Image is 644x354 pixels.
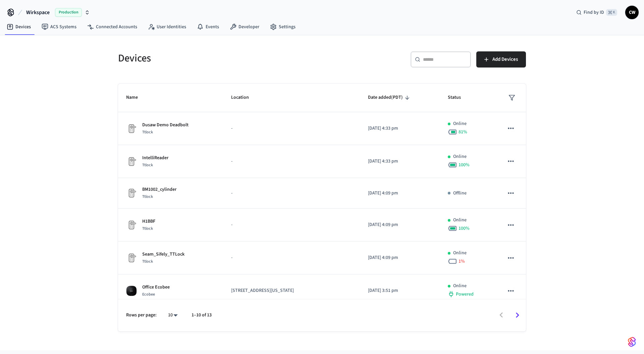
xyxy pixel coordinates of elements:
[459,129,467,135] span: 81 %
[368,158,432,165] p: [DATE] 4:33 pm
[126,285,137,296] img: ecobee_lite_3
[571,6,623,18] div: Find by ID⌘ K
[118,51,318,65] h5: Devices
[231,158,352,165] p: -
[143,21,192,33] a: User Identities
[55,8,82,17] span: Production
[231,125,352,132] p: -
[476,51,526,68] button: Add Devices
[448,92,470,103] span: Status
[142,162,153,168] span: Ttlock
[192,312,212,319] p: 1–10 of 13
[368,92,412,103] span: Date added(PDT)
[368,190,432,197] p: [DATE] 4:09 pm
[231,287,352,294] p: [STREET_ADDRESS][US_STATE]
[142,284,170,291] p: Office Ecobee
[142,186,176,193] p: BM1002_cylinder
[368,221,432,228] p: [DATE] 4:09 pm
[126,156,137,167] img: Placeholder Lock Image
[453,190,467,197] p: Offline
[265,21,301,33] a: Settings
[192,21,224,33] a: Events
[126,123,137,134] img: Placeholder Lock Image
[142,218,155,225] p: H1BBF
[231,190,352,197] p: -
[142,292,155,297] span: Ecobee
[453,120,467,127] p: Online
[142,194,153,200] span: Ttlock
[1,21,36,33] a: Devices
[82,21,143,33] a: Connected Accounts
[142,122,189,129] p: Dusaw Demo Deadbolt
[509,307,525,323] button: Go to next page
[126,220,137,230] img: Placeholder Lock Image
[231,221,352,228] p: -
[453,153,467,160] p: Online
[142,251,184,258] p: Seam_Sifely_TTLock
[224,21,265,33] a: Developer
[459,225,470,232] span: 100 %
[126,312,157,319] p: Rows per page:
[126,253,137,263] img: Placeholder Lock Image
[231,92,258,103] span: Location
[368,125,432,132] p: [DATE] 4:33 pm
[142,154,168,162] p: IntelliReader
[453,217,467,224] p: Online
[459,258,465,265] span: 1 %
[453,250,467,257] p: Online
[606,9,617,16] span: ⌘ K
[368,254,432,261] p: [DATE] 4:09 pm
[626,6,638,18] span: CW
[584,9,604,16] span: Find by ID
[142,129,153,135] span: Ttlock
[453,282,467,290] p: Online
[126,92,147,103] span: Name
[142,226,153,231] span: Ttlock
[492,55,518,64] span: Add Devices
[165,310,181,320] div: 10
[26,8,50,16] span: Wirkspace
[625,6,639,19] button: CW
[142,259,153,264] span: Ttlock
[456,291,474,298] span: Powered
[628,337,636,347] img: SeamLogoGradient.69752ec5.svg
[36,21,82,33] a: ACS Systems
[459,162,470,168] span: 100 %
[231,254,352,261] p: -
[126,188,137,198] img: Placeholder Lock Image
[368,287,432,294] p: [DATE] 3:51 pm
